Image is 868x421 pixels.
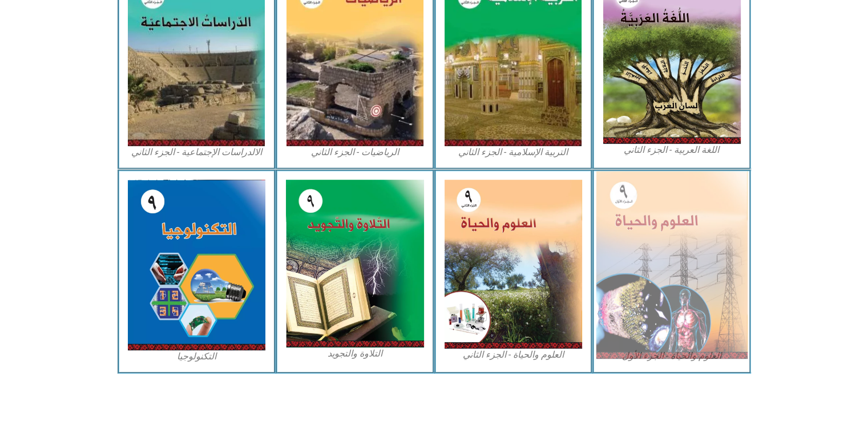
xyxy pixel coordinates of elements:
figcaption: العلوم والحياة - الجزء الثاني [445,349,583,361]
figcaption: اللغة العربية - الجزء الثاني [603,144,741,156]
figcaption: الرياضيات - الجزء الثاني [286,146,424,159]
figcaption: التربية الإسلامية - الجزء الثاني [445,146,583,159]
figcaption: الالدراسات الإجتماعية - الجزء الثاني [128,146,266,159]
figcaption: التكنولوجيا [128,350,266,363]
figcaption: التلاوة والتجويد [286,347,424,360]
